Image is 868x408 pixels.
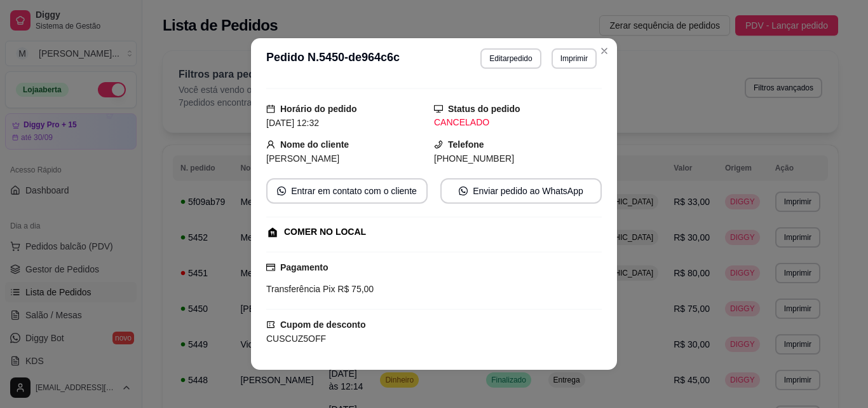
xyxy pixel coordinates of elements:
[434,140,443,149] span: phone
[552,48,597,69] button: Imprimir
[280,320,366,330] strong: Cupom de desconto
[266,104,275,113] span: calendar
[440,178,602,204] button: whats-appEnviar pedido ao WhatsApp
[266,334,326,344] span: CUSCUZ5OFF
[266,284,335,294] span: Transferência Pix
[594,41,614,61] button: Close
[434,153,514,164] span: [PHONE_NUMBER]
[280,262,328,272] strong: Pagamento
[434,104,443,113] span: desktop
[284,225,366,239] div: COMER NO LOCAL
[448,104,520,114] strong: Status do pedido
[266,118,319,128] span: [DATE] 12:32
[434,116,602,129] div: CANCELADO
[266,48,400,69] h3: Pedido N. 5450-de964c6c
[280,104,357,114] strong: Horário do pedido
[480,48,541,69] button: Editarpedido
[266,263,275,272] span: credit-card
[280,139,349,150] strong: Nome do cliente
[266,153,339,164] span: [PERSON_NAME]
[266,178,428,204] button: whats-appEntrar em contato com o cliente
[448,139,484,150] strong: Telefone
[459,186,468,195] span: whats-app
[335,284,374,294] span: R$ 75,00
[277,186,286,195] span: whats-app
[266,140,275,149] span: user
